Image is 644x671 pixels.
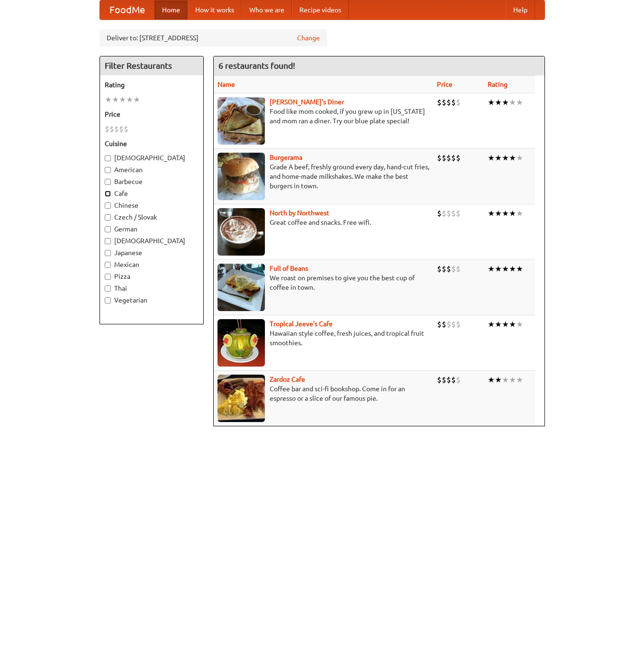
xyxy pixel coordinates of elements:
[506,0,535,19] a: Help
[218,273,429,292] p: We roast on premises to give you the best cup of coffee in town.
[495,97,502,108] li: ★
[218,153,265,200] img: burgerama.jpg
[488,319,495,330] li: ★
[119,94,126,105] li: ★
[218,97,265,145] img: sallys.jpg
[502,264,509,274] li: ★
[105,295,199,305] label: Vegetarian
[442,264,446,274] li: $
[105,110,199,119] h5: Price
[105,284,199,293] label: Thai
[516,208,523,219] li: ★
[218,81,235,88] a: Name
[105,155,111,161] input: [DEMOGRAPHIC_DATA]
[105,124,109,134] li: $
[105,274,111,280] input: Pizza
[446,153,451,163] li: $
[218,218,429,227] p: Great coffee and snacks. Free wifi.
[124,124,128,134] li: $
[495,153,502,163] li: ★
[488,97,495,108] li: ★
[502,97,509,108] li: ★
[451,153,456,163] li: $
[437,208,442,219] li: $
[509,264,516,274] li: ★
[502,319,509,330] li: ★
[456,264,461,274] li: $
[105,179,111,185] input: Barbecue
[218,208,265,256] img: north.jpg
[451,97,456,108] li: $
[437,97,442,108] li: $
[437,81,453,88] a: Price
[188,0,242,19] a: How it works
[451,264,456,274] li: $
[270,154,302,161] a: Burgerama
[495,375,502,385] li: ★
[446,375,451,385] li: $
[105,248,199,257] label: Japanese
[442,153,446,163] li: $
[105,94,112,105] li: ★
[105,139,199,148] h5: Cuisine
[456,153,461,163] li: $
[105,202,111,209] input: Chinese
[105,153,199,163] label: [DEMOGRAPHIC_DATA]
[105,212,199,222] label: Czech / Slovak
[154,0,188,19] a: Home
[502,153,509,163] li: ★
[270,320,333,328] a: Tropical Jeeve's Cafe
[105,297,111,303] input: Vegetarian
[133,94,140,105] li: ★
[437,153,442,163] li: $
[105,189,199,198] label: Cafe
[270,98,344,106] a: [PERSON_NAME]'s Diner
[112,94,119,105] li: ★
[516,264,523,274] li: ★
[292,0,349,19] a: Recipe videos
[509,375,516,385] li: ★
[451,208,456,219] li: $
[297,33,320,43] a: Change
[456,97,461,108] li: $
[218,329,429,348] p: Hawaiian style coffee, fresh juices, and tropical fruit smoothies.
[270,209,329,217] a: North by Northwest
[488,208,495,219] li: ★
[509,319,516,330] li: ★
[509,97,516,108] li: ★
[105,177,199,186] label: Barbecue
[218,319,265,367] img: jeeves.jpg
[446,97,451,108] li: $
[105,80,199,90] h5: Rating
[451,375,456,385] li: $
[509,153,516,163] li: ★
[456,319,461,330] li: $
[100,56,203,75] h4: Filter Restaurants
[218,264,265,311] img: beans.jpg
[105,201,199,210] label: Chinese
[495,264,502,274] li: ★
[109,124,114,134] li: $
[442,319,446,330] li: $
[105,165,199,175] label: American
[105,238,111,244] input: [DEMOGRAPHIC_DATA]
[105,272,199,281] label: Pizza
[516,319,523,330] li: ★
[516,153,523,163] li: ★
[218,375,265,422] img: zardoz.jpg
[105,191,111,197] input: Cafe
[105,214,111,221] input: Czech / Slovak
[488,153,495,163] li: ★
[488,375,495,385] li: ★
[218,162,429,191] p: Grade A beef, freshly ground every day, hand-cut fries, and home-made milkshakes. We make the bes...
[105,226,111,232] input: German
[456,208,461,219] li: $
[437,319,442,330] li: $
[270,376,305,383] a: Zardoz Cafe
[114,124,119,134] li: $
[105,224,199,234] label: German
[516,97,523,108] li: ★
